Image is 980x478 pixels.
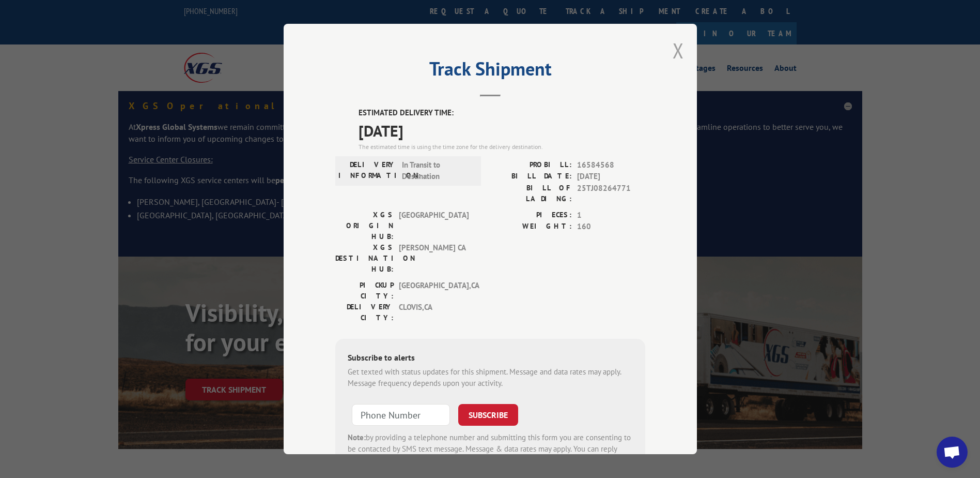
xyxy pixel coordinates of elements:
[490,159,572,171] label: PROBILL:
[359,119,645,142] span: [DATE]
[335,62,645,81] h2: Track Shipment
[338,159,397,183] label: DELIVERY INFORMATION:
[577,221,645,233] span: 160
[335,280,394,302] label: PICKUP CITY:
[348,432,633,467] div: by providing a telephone number and submitting this form you are consenting to be contacted by SM...
[348,432,366,442] strong: Note:
[490,221,572,233] label: WEIGHT:
[490,210,572,221] label: PIECES:
[359,142,645,152] div: The estimated time is using the time zone for the delivery destination.
[348,351,633,366] div: Subscribe to alerts
[348,366,633,390] div: Get texted with status updates for this shipment. Message and data rates may apply. Message frequ...
[399,242,469,275] span: [PERSON_NAME] CA
[577,159,645,171] span: 16584568
[490,171,572,183] label: BILL DATE:
[458,404,518,426] button: SUBSCRIBE
[577,183,645,204] span: 25TJ08264771
[402,159,472,183] span: In Transit to Destination
[577,210,645,221] span: 1
[399,302,469,323] span: CLOVIS , CA
[335,242,394,275] label: XGS DESTINATION HUB:
[335,210,394,242] label: XGS ORIGIN HUB:
[399,210,469,242] span: [GEOGRAPHIC_DATA]
[399,280,469,302] span: [GEOGRAPHIC_DATA] , CA
[335,302,394,323] label: DELIVERY CITY:
[352,404,450,426] input: Phone Number
[673,37,684,64] button: Close modal
[937,437,968,468] a: Open chat
[359,107,645,119] label: ESTIMATED DELIVERY TIME:
[490,183,572,204] label: BILL OF LADING:
[577,171,645,183] span: [DATE]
